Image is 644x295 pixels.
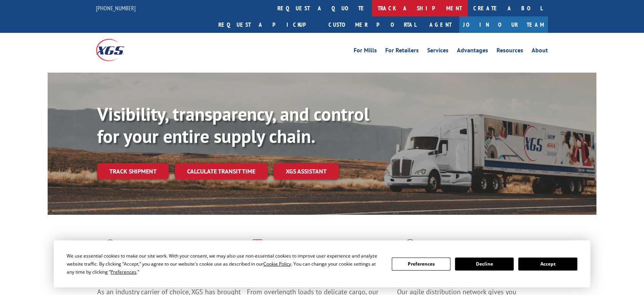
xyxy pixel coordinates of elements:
[263,261,291,267] span: Cookie Policy
[392,258,450,271] button: Preferences
[455,258,514,271] button: Decline
[67,252,382,276] div: We use essential cookies to make our site work. With your consent, we may also use non-essential ...
[397,239,423,259] img: xgs-icon-flagship-distribution-model-red
[459,16,548,33] a: Join Our Team
[97,239,121,259] img: xgs-icon-total-supply-chain-intelligence-red
[247,239,265,259] img: xgs-icon-focused-on-flooring-red
[175,163,268,180] a: Calculate transit time
[532,47,548,56] a: About
[96,4,136,12] a: [PHONE_NUMBER]
[518,258,577,271] button: Accept
[323,16,422,33] a: Customer Portal
[213,16,323,33] a: Request a pickup
[97,163,169,179] a: Track shipment
[457,47,488,56] a: Advantages
[111,269,136,275] span: Preferences
[427,47,449,56] a: Services
[97,102,369,148] b: Visibility, transparency, and control for your entire supply chain.
[354,47,377,56] a: For Mills
[274,163,339,180] a: XGS ASSISTANT
[54,240,590,287] div: Cookie Consent Prompt
[385,47,419,56] a: For Retailers
[422,16,459,33] a: Agent
[497,47,523,56] a: Resources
